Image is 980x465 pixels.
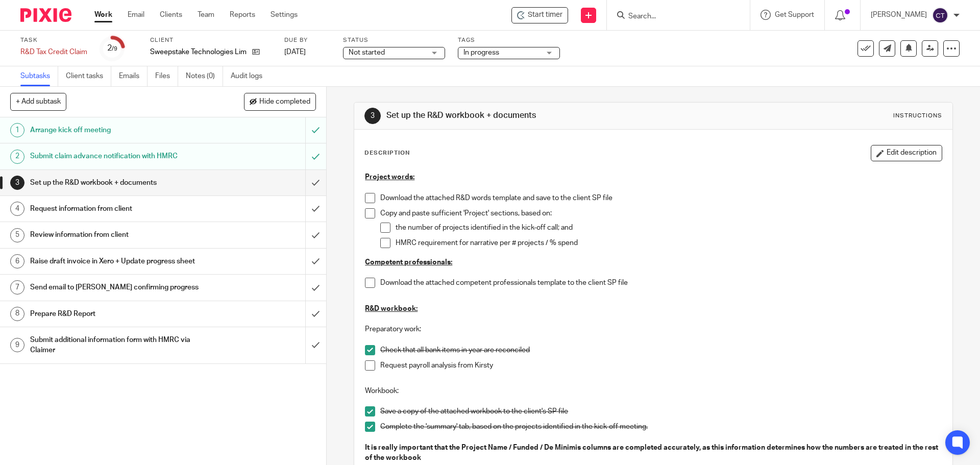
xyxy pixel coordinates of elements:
a: Client tasks [66,66,111,86]
u: Competent professionals: [365,259,452,266]
h1: Request information from client [30,201,207,216]
p: [PERSON_NAME] [871,10,927,20]
h1: Arrange kick off meeting [30,123,207,138]
small: /9 [112,46,117,52]
p: Workbook: [365,386,941,396]
span: Start timer [528,10,562,20]
p: Description [364,149,410,157]
p: Download the attached competent professionals template to the client SP file [380,278,941,288]
div: 7 [10,280,24,295]
u: R&D workbook: [365,305,418,312]
a: Emails [119,66,148,86]
a: Settings [271,10,298,20]
span: In progress [463,49,499,56]
div: 6 [10,254,24,268]
h1: Submit additional information form with HMRC via Claimer [30,332,207,358]
h1: Set up the R&D workbook + documents [386,110,675,121]
a: Subtasks [20,66,58,86]
div: Sweepstake Technologies Limited - R&D Tax Credit Claim [511,7,568,23]
p: Download the attached R&D words template and save to the client SP file [380,193,941,203]
p: Save a copy of the attached workbook to the client's SP file [380,406,941,417]
div: Instructions [893,112,942,120]
p: Request payroll analysis from Kirsty [380,360,941,371]
p: Complete the 'summary' tab, based on the projects identified in the kick-off meeting. [380,422,941,432]
button: Hide completed [244,93,316,110]
div: R&amp;D Tax Credit Claim [20,47,87,57]
button: + Add subtask [10,93,66,110]
button: Edit description [871,145,942,161]
label: Task [20,36,87,44]
a: Team [198,10,214,20]
div: R&D Tax Credit Claim [20,47,87,57]
p: Copy and paste sufficient 'Project' sections, based on: [380,208,941,218]
label: Client [150,36,272,44]
label: Due by [284,36,330,44]
a: Email [128,10,144,20]
input: Search [627,12,719,21]
a: Work [94,10,112,20]
div: 3 [10,176,24,190]
div: 5 [10,228,24,242]
div: 8 [10,307,24,321]
div: 2 [10,150,24,164]
label: Status [343,36,445,44]
a: Files [155,66,178,86]
h1: Set up the R&D workbook + documents [30,175,207,190]
span: Get Support [775,11,814,18]
span: [DATE] [284,48,306,56]
span: Hide completed [259,98,310,106]
div: 9 [10,338,24,352]
img: svg%3E [932,7,948,23]
img: Pixie [20,8,71,22]
h1: Review information from client [30,227,207,242]
p: HMRC requirement for narrative per # projects / % spend [396,238,941,248]
p: the number of projects identified in the kick-off call; and [396,223,941,233]
span: Not started [349,49,385,56]
div: 2 [107,42,117,54]
p: Preparatory work: [365,324,941,334]
p: Check that all bank items in year are reconciled [380,345,941,355]
p: Sweepstake Technologies Limited [150,47,247,57]
div: 3 [364,108,381,124]
strong: It is really important that the Project Name / Funded / De Minimis columns are completed accurate... [365,444,940,461]
a: Audit logs [231,66,270,86]
u: Project words: [365,174,414,181]
label: Tags [458,36,560,44]
h1: Prepare R&D Report [30,306,207,322]
h1: Raise draft invoice in Xero + Update progress sheet [30,254,207,269]
h1: Send email to [PERSON_NAME] confirming progress [30,280,207,295]
a: Notes (0) [186,66,223,86]
div: 1 [10,123,24,137]
h1: Submit claim advance notification with HMRC [30,149,207,164]
a: Reports [230,10,255,20]
div: 4 [10,202,24,216]
a: Clients [160,10,182,20]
